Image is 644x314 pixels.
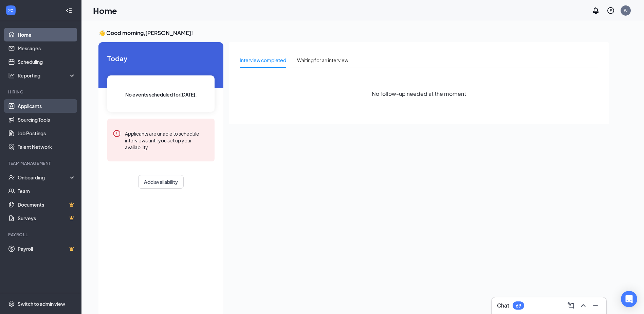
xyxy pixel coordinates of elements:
[497,302,509,309] h3: Chat
[297,56,348,64] div: Waiting for an interview
[98,29,609,37] h3: 👋 Good morning, [PERSON_NAME] !
[125,129,209,151] div: Applicants are unable to schedule interviews until you set up your availability.
[8,300,15,307] svg: Settings
[591,301,600,310] svg: Minimize
[8,89,74,95] div: Hiring
[138,175,184,189] button: Add availability
[8,174,15,181] svg: UserCheck
[18,300,65,307] div: Switch to admin view
[8,160,74,166] div: Team Management
[607,6,615,15] svg: QuestionInfo
[18,55,76,69] a: Scheduling
[113,129,121,138] svg: Error
[107,53,215,64] span: Today
[18,72,76,79] div: Reporting
[621,291,637,307] div: Open Intercom Messenger
[18,174,70,181] div: Onboarding
[18,28,76,41] a: Home
[372,89,466,98] span: No follow-up needed at the moment
[7,7,14,14] svg: WorkstreamLogo
[578,300,589,311] button: ChevronUp
[18,126,76,140] a: Job Postings
[516,303,521,309] div: 69
[624,7,628,13] div: PJ
[125,91,197,98] span: No events scheduled for [DATE] .
[592,6,600,15] svg: Notifications
[566,300,576,311] button: ComposeMessage
[18,113,76,126] a: Sourcing Tools
[8,72,15,79] svg: Analysis
[66,7,72,14] svg: Collapse
[93,5,117,16] h1: Home
[240,56,286,64] div: Interview completed
[18,41,76,55] a: Messages
[18,211,76,225] a: SurveysCrown
[18,140,76,154] a: Talent Network
[579,301,587,310] svg: ChevronUp
[8,232,74,238] div: Payroll
[18,99,76,113] a: Applicants
[18,184,76,198] a: Team
[590,300,601,311] button: Minimize
[567,301,575,310] svg: ComposeMessage
[18,242,76,256] a: PayrollCrown
[18,198,76,211] a: DocumentsCrown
